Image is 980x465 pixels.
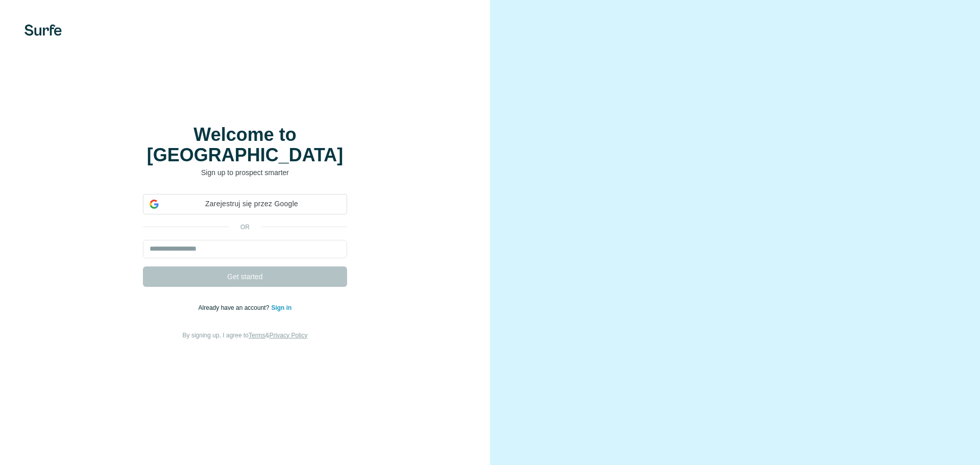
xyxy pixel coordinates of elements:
span: Zarejestruj się przez Google [163,199,340,209]
h1: Welcome to [GEOGRAPHIC_DATA] [143,125,347,165]
div: Zarejestruj się przez Google [143,194,347,214]
a: Privacy Policy [269,332,308,339]
p: or [229,223,261,232]
img: Surfe's logo [24,25,62,36]
a: Terms [249,332,265,339]
p: Sign up to prospect smarter [143,167,347,178]
a: Sign in [271,304,291,311]
span: Already have an account? [199,304,272,311]
span: By signing up, I agree to & [183,332,308,339]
